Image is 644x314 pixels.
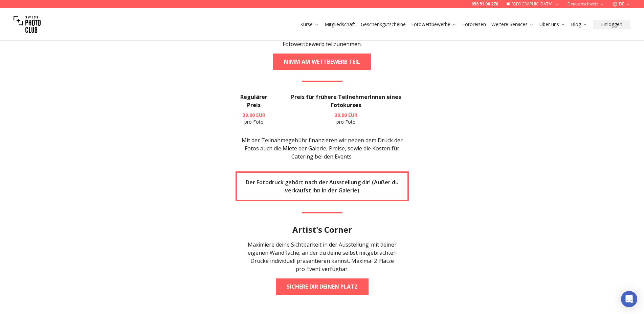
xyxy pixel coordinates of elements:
h3: Regulärer Preis [236,93,273,109]
b: 39.00 EUR [335,112,357,118]
p: Mit der Teilnahmegebühr finanzieren wir neben dem Druck der Fotos auch die Miete der Galerie, Pre... [236,136,409,161]
a: Fotowettbewerbe [411,21,457,28]
a: Über uns [539,21,565,28]
button: Über uns [537,20,568,29]
div: Open Intercom Messenger [621,291,637,307]
a: Fotoreisen [462,21,486,28]
p: pro Foto [236,112,273,125]
img: Swiss photo club [14,11,41,38]
button: Einloggen [593,20,630,29]
span: 39.00 [243,112,255,118]
a: Sichere dir deinen Platz [276,278,369,295]
a: NIMM AM WETTBEWERB TEIL [273,54,371,70]
a: 058 51 00 270 [471,1,498,7]
h3: Preis für frühere TeilnehmerInnen eines Fotokurses [283,93,408,109]
button: Kurse [297,20,322,29]
button: Weitere Services [489,20,537,29]
button: Fotoreisen [460,20,489,29]
h2: Artist's Corner [292,224,352,235]
div: Maximiere deine Sichtbarkeit in der Ausstellung-mit deiner eigenen Wandfläche, an der du deine se... [246,240,398,273]
button: Fotowettbewerbe [408,20,460,29]
a: Geschenkgutscheine [361,21,406,28]
button: Blog [568,20,590,29]
h3: Der Fotodruck gehört nach der Ausstellung dir! (Außer du verkaufst ihn in der Galerie) [242,178,402,194]
button: Geschenkgutscheine [358,20,408,29]
a: Weitere Services [491,21,534,28]
a: Mitgliedschaft [325,21,355,28]
button: Mitgliedschaft [322,20,358,29]
a: Kurse [300,21,319,28]
a: Blog [571,21,587,28]
p: pro Foto [283,112,408,125]
span: EUR [256,112,265,118]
